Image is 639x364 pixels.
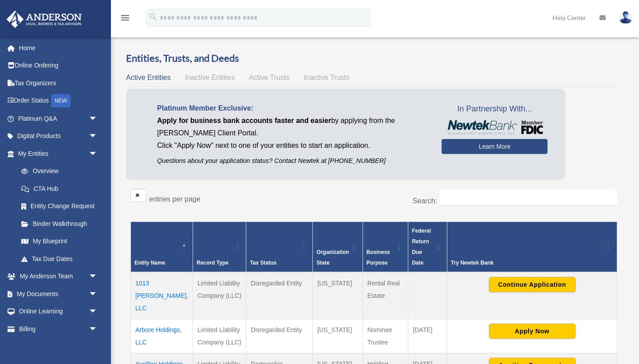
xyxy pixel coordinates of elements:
td: Disregarded Entity [246,272,313,319]
span: Tax Status [250,260,276,266]
i: menu [120,12,130,23]
label: Search: [413,197,437,205]
a: Online Learningarrow_drop_down [6,303,111,320]
span: Active Entities [126,74,170,81]
th: Federal Return Due Date: Activate to sort [408,222,447,272]
a: Home [6,39,111,57]
td: [US_STATE] [313,272,363,319]
a: My Blueprint [12,233,106,250]
td: 1013 [PERSON_NAME], LLC [131,272,193,319]
span: Federal Return Due Date [412,228,431,266]
p: by applying from the [PERSON_NAME] Client Portal. [157,115,428,139]
img: NewtekBankLogoSM.png [446,120,543,135]
a: Overview [12,162,102,180]
div: Try Newtek Bank [451,257,603,268]
th: Entity Name: Activate to invert sorting [131,222,193,272]
td: Rental Real Estate [363,272,408,319]
button: Continue Application [489,277,576,292]
span: arrow_drop_down [89,127,106,146]
th: Try Newtek Bank : Activate to sort [447,222,617,272]
a: Tax Organizers [6,74,111,92]
img: Anderson Advisors Platinum Portal [4,11,84,28]
img: User Pic [619,11,632,24]
p: Platinum Member Exclusive: [157,102,428,115]
a: Tax Due Dates [12,250,106,268]
button: Apply Now [489,324,576,339]
span: Business Purpose [367,249,390,266]
a: Learn More [442,139,548,154]
span: Apply for business bank accounts faster and easier [157,117,331,124]
a: My Entitiesarrow_drop_down [6,145,106,162]
th: Record Type: Activate to sort [193,222,246,272]
a: My Anderson Teamarrow_drop_down [6,268,111,285]
a: Billingarrow_drop_down [6,320,111,338]
span: Entity Name [134,260,165,266]
td: Disregarded Entity [246,319,313,353]
span: In Partnership With... [442,102,548,116]
p: Questions about your application status? Contact Newtek at [PHONE_NUMBER] [157,155,428,166]
span: arrow_drop_down [89,320,106,338]
td: Nominee Trustee [363,319,408,353]
td: Limited Liability Company (LLC) [193,272,246,319]
a: CTA Hub [12,180,106,198]
span: Active Trusts [249,74,290,81]
i: search [148,12,158,22]
td: [US_STATE] [313,319,363,353]
a: menu [120,16,130,23]
span: arrow_drop_down [89,268,106,286]
span: Record Type [197,260,229,266]
a: My Documentsarrow_drop_down [6,285,111,303]
span: Inactive Trusts [304,74,350,81]
td: [DATE] [408,319,447,353]
th: Business Purpose: Activate to sort [363,222,408,272]
span: arrow_drop_down [89,145,106,163]
a: Order StatusNEW [6,92,111,110]
span: Inactive Entities [185,74,235,81]
h3: Entities, Trusts, and Deeds [126,51,622,65]
th: Organization State: Activate to sort [313,222,363,272]
span: Organization State [316,249,349,266]
a: Entity Change Request [12,198,106,215]
td: Arbore Holdings, LLC [131,319,193,353]
a: Online Ordering [6,57,111,75]
td: Limited Liability Company (LLC) [193,319,246,353]
label: entries per page [149,195,201,203]
div: NEW [51,94,71,107]
p: Click "Apply Now" next to one of your entities to start an application. [157,139,428,152]
a: Platinum Q&Aarrow_drop_down [6,110,111,127]
span: arrow_drop_down [89,110,106,128]
th: Tax Status: Activate to sort [246,222,313,272]
a: Digital Productsarrow_drop_down [6,127,111,145]
a: Binder Walkthrough [12,215,106,233]
span: arrow_drop_down [89,303,106,321]
span: arrow_drop_down [89,285,106,303]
